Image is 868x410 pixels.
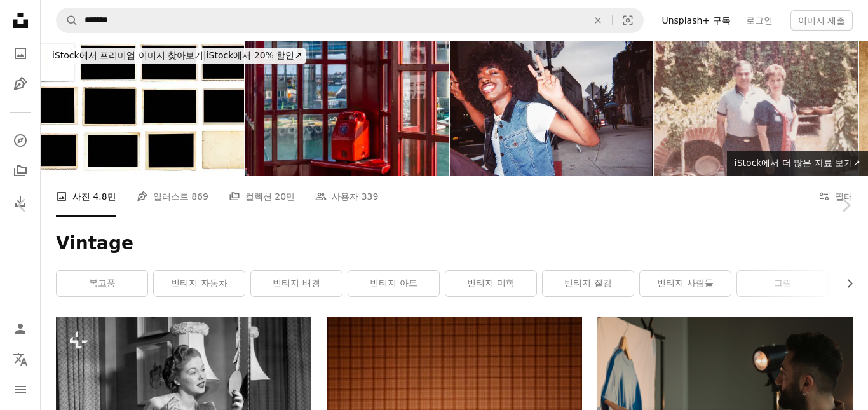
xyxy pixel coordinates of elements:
a: iStock에서 더 많은 자료 보기↗ [727,151,868,176]
a: 다음 [824,144,868,266]
a: 사용자 339 [315,176,378,217]
a: 빈티지 사람들 [640,271,731,296]
a: 일러스트 [8,71,33,97]
a: 로그인 / 가입 [8,316,33,341]
a: 빈티지 질감 [543,271,634,296]
img: Vintage photo frames [41,41,244,176]
h1: Vintage [56,232,853,255]
button: 필터 [818,176,853,217]
a: 빈티지 아트 [348,271,439,296]
span: 869 [191,189,208,203]
button: 시각적 검색 [613,8,643,32]
a: 빈티지 미학 [445,271,536,296]
a: 탐색 [8,128,33,153]
button: 삭제 [584,8,612,32]
a: 복고풍 [57,271,147,296]
button: 이미지 제출 [790,10,853,31]
span: iStock에서 더 많은 자료 보기 ↗ [735,158,860,168]
a: 빈티지 배경 [251,271,342,296]
a: 로그인 [738,10,780,31]
a: 컬렉션 20만 [229,176,295,217]
span: 339 [362,189,379,203]
a: iStock에서 프리미엄 이미지 찾아보기|iStock에서 20% 할인↗ [41,41,313,71]
span: 20만 [275,189,295,203]
span: iStock에서 프리미엄 이미지 찾아보기 | [52,50,207,60]
button: 목록을 오른쪽으로 스크롤 [838,271,853,296]
form: 사이트 전체에서 이미지 찾기 [56,8,644,33]
a: 그림 [737,271,828,296]
img: old public dial telephone in the phone booth [245,41,449,176]
a: 사진 [8,41,33,66]
a: Unsplash+ 구독 [654,10,738,31]
button: 메뉴 [8,377,33,402]
div: iStock에서 20% 할인 ↗ [48,48,306,64]
button: 언어 [8,346,33,372]
img: 1970년대에 찍은 이미지: 집 뒤뜰에서 포즈를 취하고 카메라를 바라보는 중년 부부 [654,41,858,176]
a: 일러스트 869 [137,176,208,217]
button: Unsplash 검색 [57,8,78,32]
a: 빈티지 자동차 [154,271,245,296]
img: Young man generation Z portrait in New York City [450,41,653,176]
